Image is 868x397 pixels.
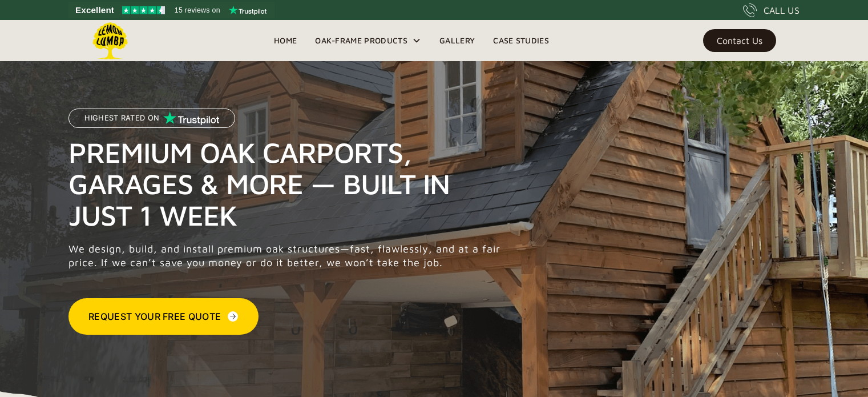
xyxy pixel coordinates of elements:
[84,114,159,122] p: Highest Rated on
[122,6,165,14] img: Trustpilot 4.5 stars
[68,109,235,137] a: Highest Rated on
[68,137,507,231] h1: Premium Oak Carports, Garages & More — Built in Just 1 Week
[717,37,762,45] div: Contact Us
[229,6,267,15] img: Trustpilot logo
[315,34,407,47] div: Oak-Frame Products
[68,2,274,18] a: See Lemon Lumba reviews on Trustpilot
[175,3,220,17] span: 15 reviews on
[743,3,800,17] a: CALL US
[75,3,114,17] span: Excellent
[68,242,507,270] p: We design, build, and install premium oak structures—fast, flawlessly, and at a fair price. If we...
[68,298,259,335] a: Request Your Free Quote
[484,32,558,49] a: Case Studies
[764,3,800,17] div: CALL US
[88,310,221,323] div: Request Your Free Quote
[265,32,306,49] a: Home
[430,32,484,49] a: Gallery
[703,29,776,52] a: Contact Us
[306,20,430,61] div: Oak-Frame Products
